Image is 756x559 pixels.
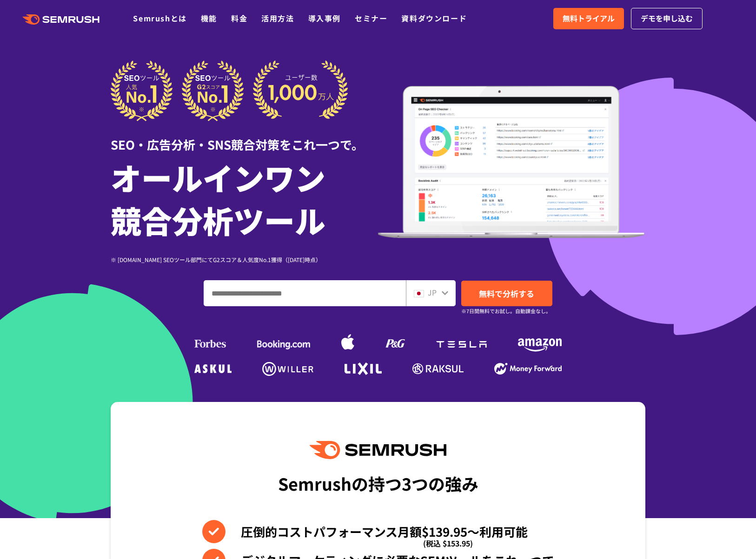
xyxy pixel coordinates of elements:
div: ※ [DOMAIN_NAME] SEOツール部門にてG2スコア＆人気度No.1獲得（[DATE]時点） [111,255,378,264]
input: ドメイン、キーワードまたはURLを入力してください [204,281,405,306]
small: ※7日間無料でお試し。自動課金なし。 [461,307,551,316]
li: 圧倒的コストパフォーマンス月額$139.95〜利用可能 [202,520,554,543]
a: 活用方法 [261,13,294,24]
a: Semrushとは [133,13,186,24]
span: JP [428,287,437,298]
h1: オールインワン 競合分析ツール [111,156,378,241]
a: 資料ダウンロード [401,13,467,24]
a: 無料トライアル [553,8,624,29]
span: (税込 $153.95) [423,532,473,555]
span: 無料トライアル [563,13,615,25]
a: 料金 [231,13,247,24]
div: SEO・広告分析・SNS競合対策をこれ一つで。 [111,121,378,153]
a: セミナー [355,13,387,24]
a: デモを申し込む [631,8,703,29]
div: Semrushの持つ3つの強み [278,466,478,500]
span: デモを申し込む [641,13,693,25]
a: 無料で分析する [461,281,552,306]
span: 無料で分析する [479,288,534,299]
a: 機能 [201,13,217,24]
img: Semrush [310,441,446,459]
a: 導入事例 [308,13,341,24]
